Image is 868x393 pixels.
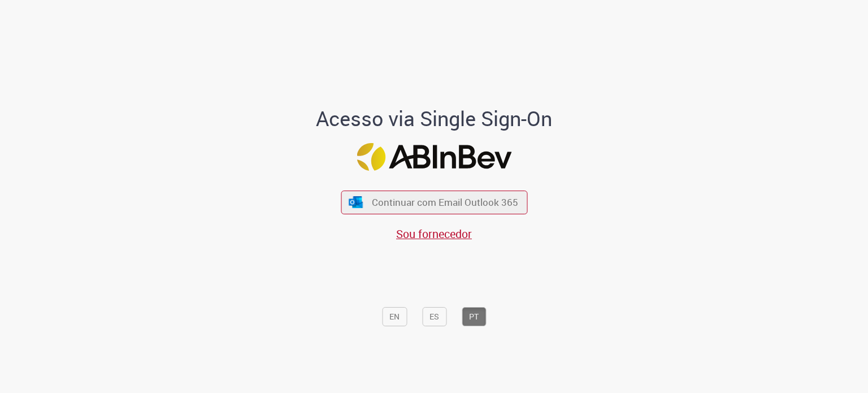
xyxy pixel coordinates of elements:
span: Continuar com Email Outlook 365 [372,196,518,209]
a: Sou fornecedor [396,226,472,241]
button: ícone Azure/Microsoft 360 Continuar com Email Outlook 365 [341,191,527,214]
img: ícone Azure/Microsoft 360 [348,196,364,208]
button: EN [382,307,407,326]
h1: Acesso via Single Sign-On [277,107,591,130]
button: ES [422,307,446,326]
button: PT [462,307,486,326]
img: Logo ABInBev [357,143,511,171]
